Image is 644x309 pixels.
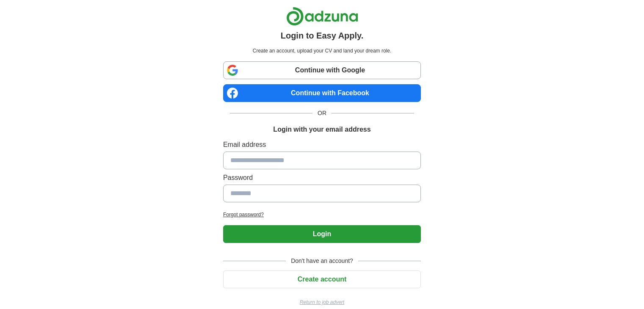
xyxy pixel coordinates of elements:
[223,276,421,283] a: Create account
[286,257,358,265] span: Don't have an account?
[223,61,421,79] a: Continue with Google
[223,84,421,102] a: Continue with Facebook
[223,270,421,288] button: Create account
[223,140,421,150] label: Email address
[225,47,419,55] p: Create an account, upload your CV and land your dream role.
[223,298,421,306] a: Return to job advert
[273,124,370,135] h1: Login with your email address
[281,29,364,42] h1: Login to Easy Apply.
[223,211,421,218] a: Forgot password?
[223,173,421,183] label: Password
[286,7,358,26] img: Adzuna logo
[312,109,332,118] span: OR
[223,225,421,243] button: Login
